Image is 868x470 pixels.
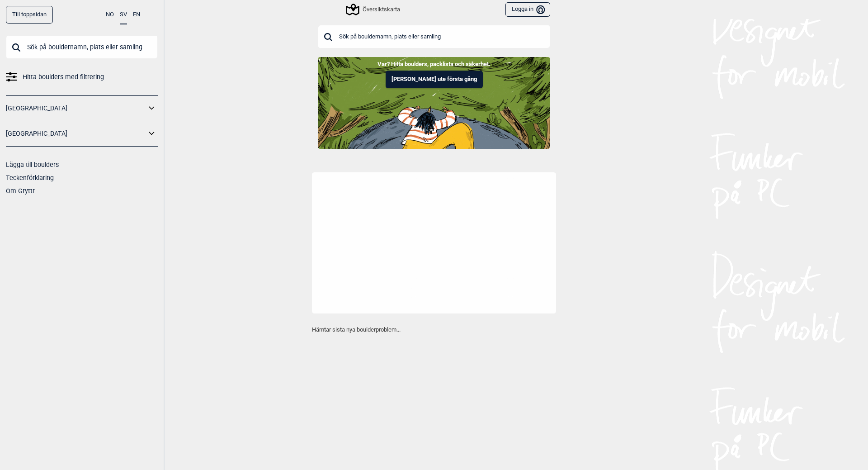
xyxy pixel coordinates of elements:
input: Sök på bouldernamn, plats eller samling [6,35,158,59]
p: Var? Hitta boulders, packlista och säkerhet. [7,60,861,69]
a: Till toppsidan [6,6,53,24]
button: SV [120,6,127,24]
a: Om Gryttr [6,187,35,195]
span: Hitta boulders med filtrering [23,71,104,84]
a: [GEOGRAPHIC_DATA] [6,127,146,140]
input: Sök på bouldernamn, plats eller samling [318,25,550,48]
a: Lägga till boulders [6,161,59,168]
div: Översiktskarta [347,4,400,15]
a: Teckenförklaring [6,174,54,181]
a: [GEOGRAPHIC_DATA] [6,102,146,115]
button: NO [106,6,114,24]
button: EN [133,6,140,24]
button: Logga in [505,2,550,17]
p: Hämtar sista nya boulderproblem... [312,325,556,334]
img: Indoor to outdoor [318,57,550,148]
a: Hitta boulders med filtrering [6,71,158,84]
button: [PERSON_NAME] ute första gång [386,71,483,88]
